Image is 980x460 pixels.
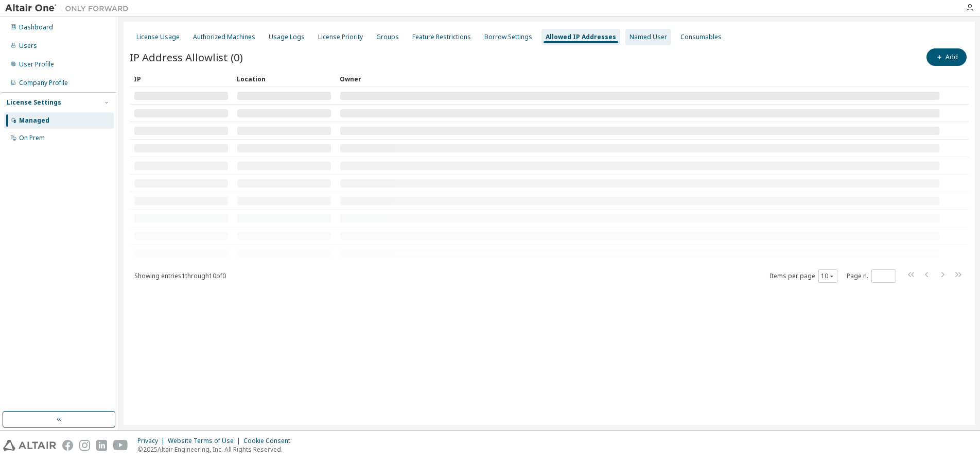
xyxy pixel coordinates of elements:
[680,33,722,41] div: Consumables
[134,71,229,87] div: IP
[376,33,399,41] div: Groups
[3,440,56,451] img: altair_logo.svg
[113,440,128,451] img: youtube.svg
[546,33,616,41] div: Allowed IP Addresses
[137,445,296,454] p: © 2025 Altair Engineering, Inc. All Rights Reserved.
[19,23,53,31] div: Dashboard
[269,33,305,41] div: Usage Logs
[62,440,73,451] img: facebook.svg
[136,33,180,41] div: License Usage
[237,71,331,87] div: Location
[130,50,243,64] span: IP Address Allowlist (0)
[7,98,61,107] div: License Settings
[134,271,226,280] span: Showing entries 1 through 10 of 0
[318,33,363,41] div: License Priority
[19,79,68,87] div: Company Profile
[484,33,532,41] div: Borrow Settings
[5,3,134,13] img: Altair One
[926,48,967,66] button: Add
[79,440,90,451] img: instagram.svg
[137,437,168,445] div: Privacy
[19,116,49,125] div: Managed
[769,269,837,283] span: Items per page
[168,437,243,445] div: Website Terms of Use
[96,440,107,451] img: linkedin.svg
[340,71,940,87] div: Owner
[243,437,296,445] div: Cookie Consent
[193,33,255,41] div: Authorized Machines
[629,33,667,41] div: Named User
[412,33,471,41] div: Feature Restrictions
[19,42,37,50] div: Users
[19,134,45,142] div: On Prem
[19,60,54,69] div: User Profile
[847,269,896,283] span: Page n.
[821,272,835,280] button: 10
